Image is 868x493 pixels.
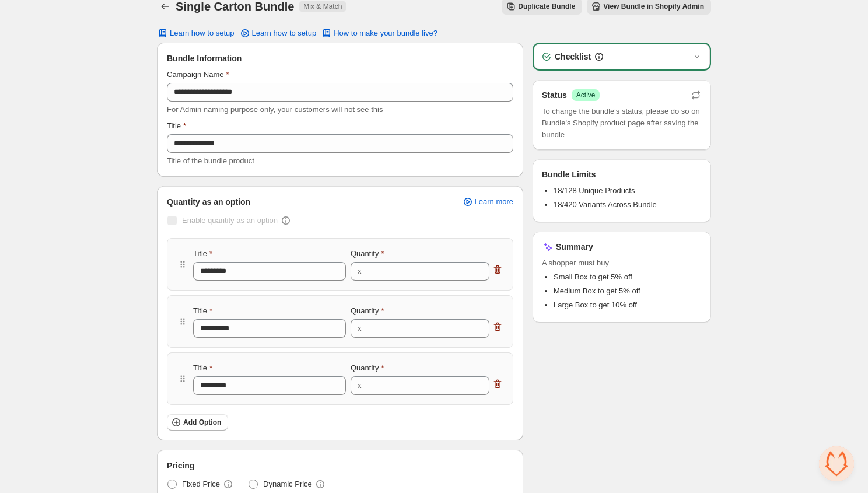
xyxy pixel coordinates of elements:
[193,362,212,374] label: Title
[603,2,704,11] span: View Bundle in Shopify Admin
[334,29,437,38] span: How to make your bundle live?
[358,380,362,391] div: x
[167,105,383,114] span: For Admin naming purpose only, your customers will not see this
[556,241,593,253] h3: Summary
[542,89,567,101] h3: Status
[542,106,702,141] span: To change the bundle's status, please do so on Bundle's Shopify product page after saving the bundle
[351,305,384,317] label: Quantity
[351,362,384,374] label: Quantity
[252,29,317,38] span: Learn how to setup
[554,186,635,195] span: 18/128 Unique Products
[167,196,250,208] span: Quantity as an option
[819,446,854,481] div: Open chat
[193,305,212,317] label: Title
[193,248,212,260] label: Title
[167,53,242,64] span: Bundle Information
[542,169,596,180] h3: Bundle Limits
[455,194,520,210] a: Learn more
[167,69,229,81] label: Campaign Name
[150,25,242,41] button: Learn how to setup
[303,2,342,11] span: Mix & Match
[167,120,186,132] label: Title
[554,271,702,283] li: Small Box to get 5% off
[182,478,220,490] span: Fixed Price
[167,156,254,165] span: Title of the bundle product
[314,25,444,41] button: How to make your bundle live?
[232,25,324,41] a: Learn how to setup
[554,299,702,311] li: Large Box to get 10% off
[183,418,221,427] span: Add Option
[475,197,513,207] span: Learn more
[358,265,362,277] div: x
[167,414,228,431] button: Add Option
[542,257,702,269] span: A shopper must buy
[576,90,596,100] span: Active
[554,285,702,297] li: Medium Box to get 5% off
[263,478,312,490] span: Dynamic Price
[554,200,657,209] span: 18/420 Variants Across Bundle
[518,2,575,11] span: Duplicate Bundle
[170,29,235,38] span: Learn how to setup
[167,460,194,471] span: Pricing
[351,248,384,260] label: Quantity
[182,216,278,225] span: Enable quantity as an option
[555,51,591,62] h3: Checklist
[358,323,362,334] div: x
